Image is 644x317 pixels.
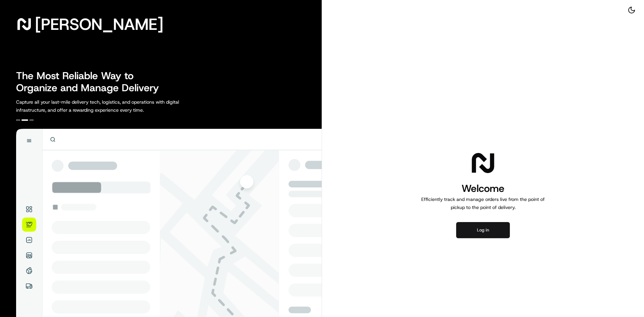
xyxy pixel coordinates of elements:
[16,70,166,94] h2: The Most Reliable Way to Organize and Manage Delivery
[419,195,547,211] p: Efficiently track and manage orders live from the point of pickup to the point of delivery.
[419,182,547,195] h1: Welcome
[35,17,163,31] span: [PERSON_NAME]
[456,222,510,238] button: Log in
[16,98,209,114] p: Capture all your last-mile delivery tech, logistics, and operations with digital infrastructure, ...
